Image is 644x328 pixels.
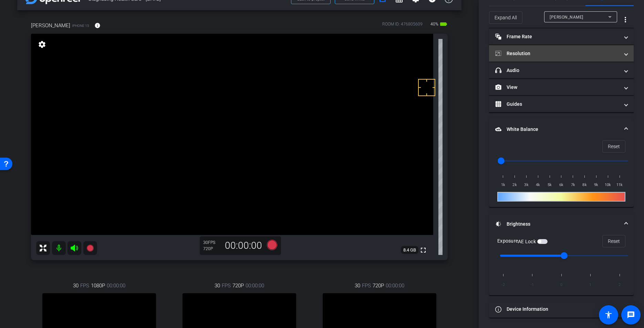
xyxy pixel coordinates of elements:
div: 30 [203,240,220,245]
span: -1 [527,280,538,290]
button: More Options for Adjustments Panel [617,11,634,28]
span: 8k [579,182,591,188]
div: 00:00:00 [220,240,267,252]
mat-panel-title: Guides [495,101,619,108]
span: 40% [429,19,439,30]
mat-expansion-panel-header: Device Information [489,301,634,318]
span: FPS [208,240,215,245]
div: Brightness [489,235,634,295]
mat-icon: settings [37,40,47,49]
mat-icon: message [627,311,635,319]
span: [PERSON_NAME] [550,15,583,20]
span: 3k [521,182,532,188]
span: 00:00:00 [386,282,404,289]
button: Reset [602,235,625,247]
span: [PERSON_NAME] [31,22,70,29]
mat-icon: info [94,22,101,29]
span: 4k [532,182,544,188]
mat-expansion-panel-header: View [489,79,634,95]
span: 30 [215,282,220,289]
span: 8.4 GB [401,246,418,254]
span: 00:00:00 [246,282,264,289]
span: 30 [73,282,79,289]
span: 2k [509,182,521,188]
span: 7k [567,182,579,188]
mat-panel-title: View [495,84,619,91]
div: 720P [203,246,220,252]
span: 6k [555,182,567,188]
div: ROOM ID: 476805609 [382,21,423,31]
span: 1k [497,182,509,188]
span: FPS [362,282,371,289]
mat-panel-title: Audio [495,67,619,74]
mat-expansion-panel-header: Audio [489,62,634,79]
mat-icon: more_vert [621,16,630,24]
span: 11k [614,182,625,188]
mat-panel-title: Resolution [495,50,619,57]
mat-panel-title: Brightness [495,221,619,228]
mat-expansion-panel-header: White Balance [489,118,634,140]
span: 30 [355,282,360,289]
span: Reset [608,140,620,153]
mat-panel-title: White Balance [495,126,619,133]
button: Reset [602,140,625,153]
mat-icon: accessibility [604,311,613,319]
span: -2 [497,280,509,290]
mat-expansion-panel-header: Frame Rate [489,28,634,45]
mat-expansion-panel-header: Resolution [489,45,634,62]
span: 2 [614,280,625,290]
div: Exposure [497,237,548,245]
span: 1080P [91,282,105,289]
mat-icon: battery_std [439,20,448,28]
label: AE Lock [518,238,537,245]
div: White Balance [489,140,634,207]
span: Expand All [495,11,517,24]
span: 0 [555,280,567,290]
mat-expansion-panel-header: Guides [489,96,634,112]
span: 1 [585,280,596,290]
mat-expansion-panel-header: Brightness [489,213,634,235]
span: 00:00:00 [107,282,125,289]
span: Reset [608,235,620,248]
mat-icon: fullscreen [419,246,427,254]
mat-panel-title: Frame Rate [495,33,619,40]
span: 720P [232,282,244,289]
span: iPhone 15 [72,23,89,28]
span: 5k [544,182,555,188]
span: FPS [80,282,89,289]
span: 720P [373,282,384,289]
button: Expand All [489,11,522,24]
span: 9k [591,182,602,188]
mat-panel-title: Device Information [495,306,619,313]
span: FPS [222,282,231,289]
span: 10k [602,182,614,188]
